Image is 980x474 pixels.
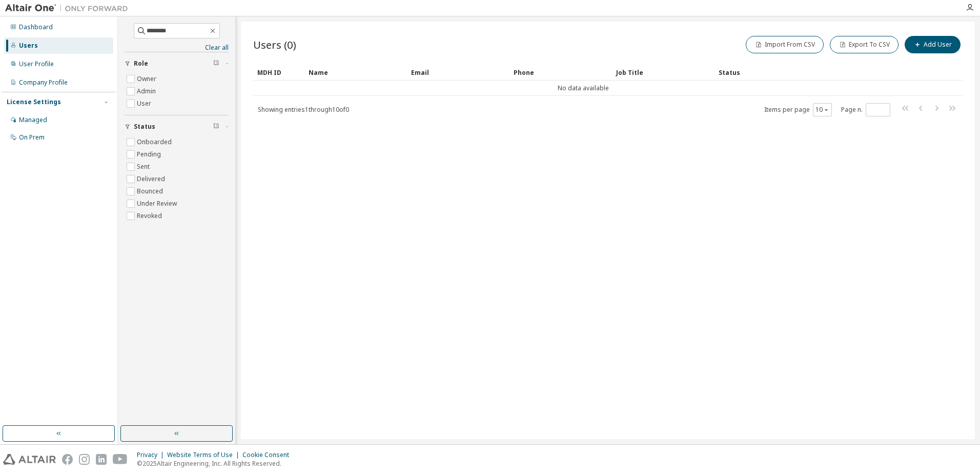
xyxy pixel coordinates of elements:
[19,23,53,31] div: Dashboard
[746,36,824,53] button: Import From CSV
[841,103,890,116] span: Page n.
[167,451,242,459] div: Website Terms of Use
[309,64,403,81] div: Name
[137,148,163,161] label: Pending
[134,60,148,68] span: Role
[19,116,47,124] div: Managed
[96,454,107,465] img: linkedin.svg
[134,123,155,131] span: Status
[253,37,296,52] span: Users (0)
[258,105,349,114] span: Showing entries 1 through 10 of 0
[905,36,961,53] button: Add User
[7,98,61,106] div: License Settings
[764,103,832,116] span: Items per page
[213,60,219,68] span: Clear filter
[719,64,909,81] div: Status
[137,97,153,110] label: User
[125,52,229,75] button: Role
[411,64,505,81] div: Email
[242,451,295,459] div: Cookie Consent
[79,454,90,465] img: instagram.svg
[253,81,913,96] td: No data available
[137,185,165,197] label: Bounced
[137,85,158,97] label: Admin
[137,136,174,148] label: Onboarded
[137,197,179,210] label: Under Review
[62,454,73,465] img: facebook.svg
[5,3,133,13] img: Altair One
[137,451,167,459] div: Privacy
[213,123,219,131] span: Clear filter
[137,459,295,468] p: © 2025 Altair Engineering, Inc. All Rights Reserved.
[125,44,229,52] a: Clear all
[125,115,229,138] button: Status
[113,454,128,465] img: youtube.svg
[137,161,152,173] label: Sent
[137,173,167,185] label: Delivered
[257,64,300,81] div: MDH ID
[19,78,68,87] div: Company Profile
[514,64,608,81] div: Phone
[815,106,829,114] button: 10
[137,73,158,85] label: Owner
[830,36,899,53] button: Export To CSV
[19,133,45,142] div: On Prem
[19,42,38,50] div: Users
[137,210,164,222] label: Revoked
[616,64,710,81] div: Job Title
[3,454,56,465] img: altair_logo.svg
[19,60,54,68] div: User Profile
